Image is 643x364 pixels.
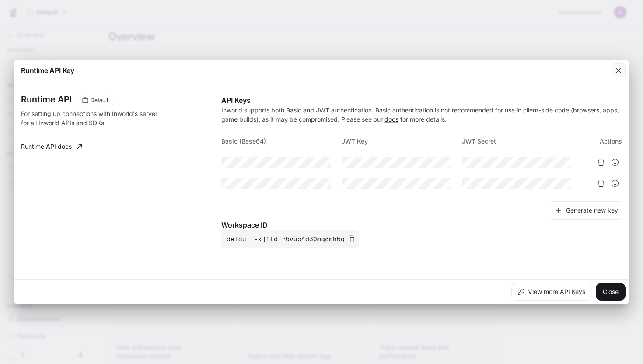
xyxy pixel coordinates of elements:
th: Actions [582,131,622,152]
th: Basic (Base64) [221,131,342,152]
p: API Keys [221,95,622,105]
p: Inworld supports both Basic and JWT authentication. Basic authentication is not recommended for u... [221,105,622,124]
button: Generate new key [550,201,622,220]
button: default-kjifdjr5vup4d30mg3mh5q [221,230,359,248]
button: Suspend API key [608,176,622,190]
button: Delete API key [594,155,608,169]
span: Default [87,96,112,104]
p: Workspace ID [221,220,622,230]
th: JWT Secret [462,131,582,152]
button: Delete API key [594,176,608,190]
p: Runtime API Key [21,65,74,76]
button: View more API Keys [511,283,592,301]
div: These keys will apply to your current workspace only [79,95,113,105]
button: Close [596,283,626,301]
p: For setting up connections with Inworld's server for all Inworld APIs and SDKs. [21,109,166,127]
a: docs [384,115,398,123]
th: JWT Key [342,131,462,152]
h3: Runtime API [21,95,72,104]
button: Suspend API key [608,155,622,169]
a: Runtime API docs [17,138,86,155]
